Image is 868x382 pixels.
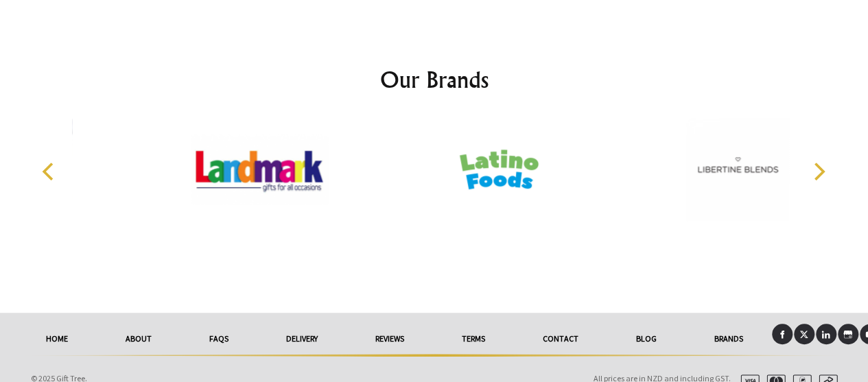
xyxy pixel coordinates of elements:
[514,324,607,354] a: Contact
[257,324,347,354] a: delivery
[685,324,772,354] a: Brands
[347,324,433,354] a: reviews
[180,324,257,354] a: FAQs
[607,324,685,354] a: Blog
[97,324,180,354] a: About
[430,118,567,221] img: Latino Foods
[669,118,806,221] img: Libertine Blends
[804,156,834,187] button: Next
[772,324,793,344] a: Facebook
[17,324,97,354] a: HOME
[433,324,514,354] a: Terms
[28,63,841,96] h2: Our Brands
[191,118,328,221] img: Landmark
[35,156,65,187] button: Previous
[794,324,814,344] a: X (Twitter)
[816,324,836,344] a: LinkedIn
